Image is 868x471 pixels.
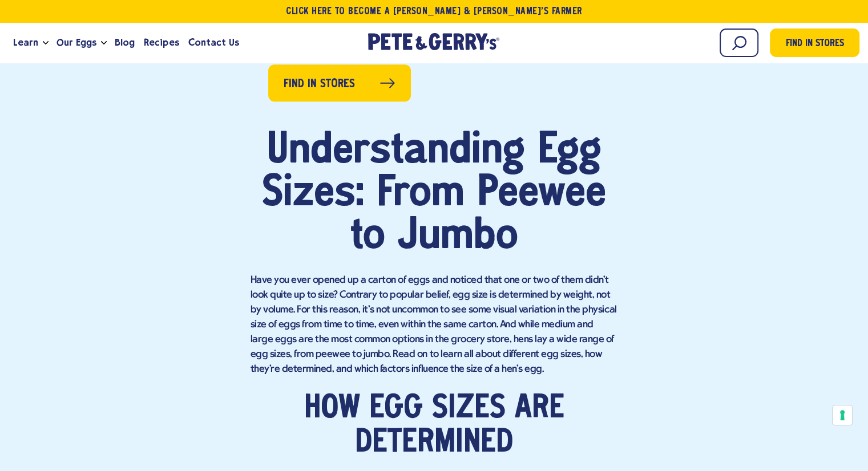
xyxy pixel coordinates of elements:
[720,29,758,57] input: Search
[101,41,107,45] button: Open the dropdown menu for Our Eggs
[268,64,411,101] a: Find in Stores
[833,405,852,425] button: Your consent preferences for tracking technologies
[284,75,355,93] span: Find in Stores
[144,35,179,50] span: Recipes
[251,130,618,258] h1: Understanding Egg Sizes: From Peewee to Jumbo
[251,273,618,377] p: Have you ever opened up a carton of eggs and noticed that one or two of them didn't look quite up...
[13,35,38,50] span: Learn
[139,27,183,58] a: Recipes
[770,29,859,57] a: Find in Stores
[184,27,244,58] a: Contact Us
[52,27,101,58] a: Our Eggs
[188,35,239,50] span: Contact Us
[56,35,96,50] span: Our Eggs
[9,27,43,58] a: Learn
[110,27,139,58] a: Blog
[115,35,135,50] span: Blog
[786,36,844,52] span: Find in Stores
[251,392,618,460] h2: How egg sizes are determined
[43,41,49,45] button: Open the dropdown menu for Learn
